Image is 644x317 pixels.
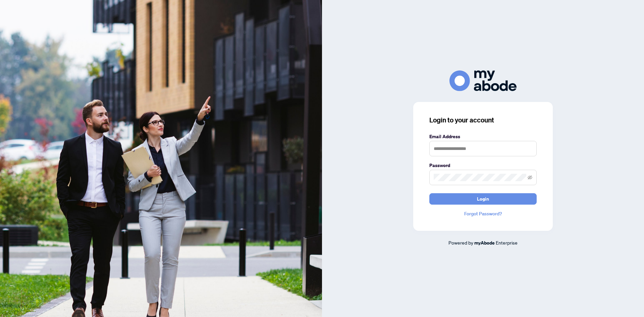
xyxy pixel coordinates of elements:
span: eye-invisible [528,175,532,180]
img: ma-logo [449,70,517,91]
span: Enterprise [496,240,518,246]
label: Email Address [429,133,537,140]
label: Password [429,162,537,169]
a: myAbode [474,239,495,247]
h3: Login to your account [429,115,537,125]
button: Login [429,193,537,205]
a: Forgot Password? [429,210,537,217]
span: Powered by [448,240,473,246]
span: Login [477,194,489,204]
